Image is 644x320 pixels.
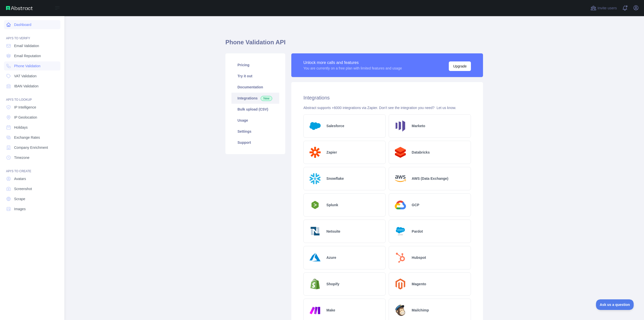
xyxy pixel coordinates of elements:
img: Logo [393,250,408,265]
a: Scrape [4,194,60,203]
span: IBAN Validation [14,84,38,89]
img: Logo [308,145,323,160]
div: You are currently on a free plan with limited features and usage [303,66,402,71]
a: Email Validation [4,41,60,50]
img: Logo [308,119,323,133]
h2: Mailchimp [412,308,429,313]
a: Integrations New [231,93,279,104]
div: Abstract supports +6000 integrations via Zapier. Don't see the integration you need? [303,105,471,110]
img: Logo [393,119,408,133]
span: VAT Validation [14,74,36,79]
span: Screenshot [14,186,32,191]
h2: Integrations [303,94,471,101]
h2: Databricks [412,150,430,155]
h2: Splunk [327,202,338,207]
a: Screenshot [4,184,60,193]
h2: Netsuite [327,229,340,234]
h2: Snowflake [327,176,344,181]
img: Logo [308,224,323,239]
img: Logo [393,303,408,318]
a: Timezone [4,153,60,162]
span: IP Geolocation [14,115,37,120]
a: Dashboard [4,20,60,29]
h2: GCP [412,202,419,207]
img: Logo [393,171,408,186]
h2: AWS (Data Exchange) [412,176,448,181]
h2: Salesforce [327,123,344,128]
img: Logo [308,250,323,265]
a: Support [231,137,279,148]
span: Email Validation [14,43,39,48]
span: Phone Validation [14,63,41,68]
a: Exchange Rates [4,133,60,142]
span: Images [14,206,26,211]
a: IP Geolocation [4,113,60,122]
img: Logo [308,171,323,186]
h2: Shopify [327,281,339,287]
button: Upgrade [449,61,471,71]
h2: Hubspot [412,255,426,260]
span: Holidays [14,125,28,130]
a: Let us know. [436,106,456,110]
span: IP Intelligence [14,105,36,110]
a: Bulk upload (CSV) [231,104,279,115]
img: Logo [393,198,408,212]
iframe: Toggle Customer Support [596,299,634,310]
div: API'S TO CREATE [4,163,60,173]
img: Abstract API [6,6,33,10]
img: Logo [393,224,408,239]
a: Phone Validation [4,61,60,70]
a: Settings [231,126,279,137]
h2: Zapier [327,150,337,155]
a: Try it out [231,70,279,82]
div: API'S TO LOOKUP [4,92,60,102]
a: Pricing [231,59,279,70]
div: API'S TO VERIFY [4,30,60,40]
img: Logo [308,199,323,210]
span: Invite users [597,5,617,11]
h2: Magento [412,281,426,287]
span: Avatars [14,176,26,181]
h2: Azure [327,255,336,260]
span: Exchange Rates [14,135,40,140]
span: Company Enrichment [14,145,48,150]
a: IBAN Validation [4,82,60,91]
span: New [261,96,272,101]
img: Logo [308,303,323,318]
img: Logo [393,277,408,292]
span: Scrape [14,196,25,201]
img: Logo [308,277,323,292]
a: Documentation [231,82,279,93]
a: Holidays [4,123,60,132]
h2: Make [327,308,335,313]
a: Avatars [4,174,60,183]
a: IP Intelligence [4,103,60,112]
a: VAT Validation [4,72,60,81]
h2: Pardot [412,229,423,234]
a: Company Enrichment [4,143,60,152]
h1: Phone Validation API [225,38,483,50]
div: Unlock more calls and features [303,60,402,66]
a: Images [4,204,60,214]
h2: Marketo [412,123,425,128]
a: Email Reputation [4,51,60,60]
a: Usage [231,115,279,126]
button: Invite users [589,4,618,12]
img: Logo [393,145,408,160]
span: Timezone [14,155,29,160]
span: Email Reputation [14,53,41,58]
